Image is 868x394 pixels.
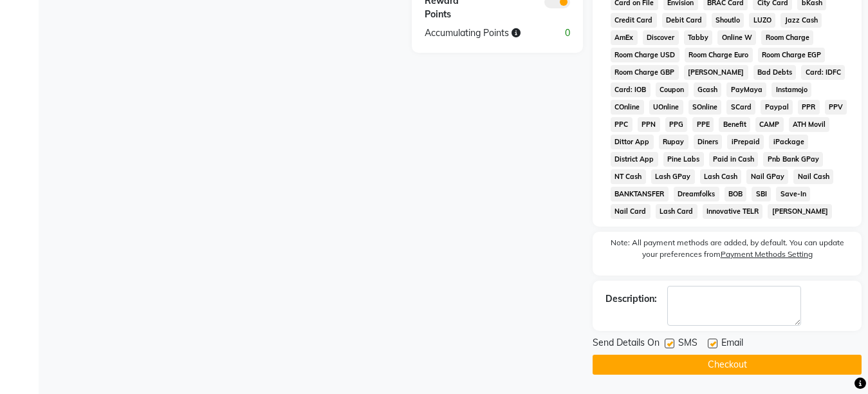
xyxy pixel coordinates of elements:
span: LUZO [749,13,775,28]
span: Rupay [659,135,688,149]
span: Nail Cash [793,169,833,184]
span: BOB [725,187,747,202]
span: ATH Movil [789,117,830,132]
span: Card: IDFC [801,65,845,80]
span: Innovative TELR [703,204,763,219]
label: Payment Methods Setting [721,249,813,260]
span: CAMP [755,117,784,132]
span: Room Charge Euro [685,48,753,62]
span: Benefit [719,117,750,132]
span: Instamojo [771,82,811,97]
span: Coupon [656,82,688,97]
span: Card: IOB [611,82,651,97]
span: BANKTANSFER [611,187,669,202]
span: Dreamfolks [674,187,719,202]
span: SBI [752,187,771,202]
span: PPR [798,100,820,115]
span: Bad Debts [753,65,797,80]
span: SOnline [688,100,722,115]
span: Pine Labs [663,152,704,167]
span: SMS [678,336,697,352]
span: Send Details On [593,336,660,352]
span: SCard [726,100,755,115]
span: iPrepaid [727,135,764,149]
span: Shoutlo [712,13,744,28]
span: PPV [825,100,847,115]
span: PPE [692,117,714,132]
div: Accumulating Points [415,26,539,40]
span: Pnb Bank GPay [763,152,823,167]
span: Nail GPay [746,169,788,184]
span: Discover [643,30,679,45]
span: NT Cash [611,169,646,184]
span: Diners [694,135,723,149]
button: Checkout [593,355,862,375]
span: Room Charge [761,30,813,45]
span: Jazz Cash [780,13,822,28]
span: iPackage [769,135,808,149]
span: PPC [611,117,633,132]
span: Online W [717,30,756,45]
span: [PERSON_NAME] [768,204,832,219]
span: Lash GPay [651,169,695,184]
span: UOnline [649,100,683,115]
span: Dittor App [611,135,654,149]
span: Paypal [761,100,793,115]
span: Email [721,336,743,352]
span: Paid in Cash [709,152,759,167]
div: Description: [605,292,657,306]
span: Credit Card [611,13,657,28]
span: Lash Cash [700,169,742,184]
span: Save-In [776,187,810,202]
span: PPG [665,117,688,132]
label: Note: All payment methods are added, by default. You can update your preferences from [605,237,849,265]
span: Debit Card [662,13,706,28]
span: COnline [611,100,644,115]
div: 0 [539,26,580,40]
span: PayMaya [726,82,766,97]
span: Lash Card [656,204,697,219]
span: Gcash [694,82,722,97]
span: Tabby [684,30,713,45]
span: Room Charge GBP [611,65,679,80]
span: Room Charge EGP [758,48,826,62]
span: Nail Card [611,204,651,219]
span: Room Charge USD [611,48,679,62]
span: [PERSON_NAME] [684,65,748,80]
span: District App [611,152,658,167]
span: AmEx [611,30,638,45]
span: PPN [638,117,660,132]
